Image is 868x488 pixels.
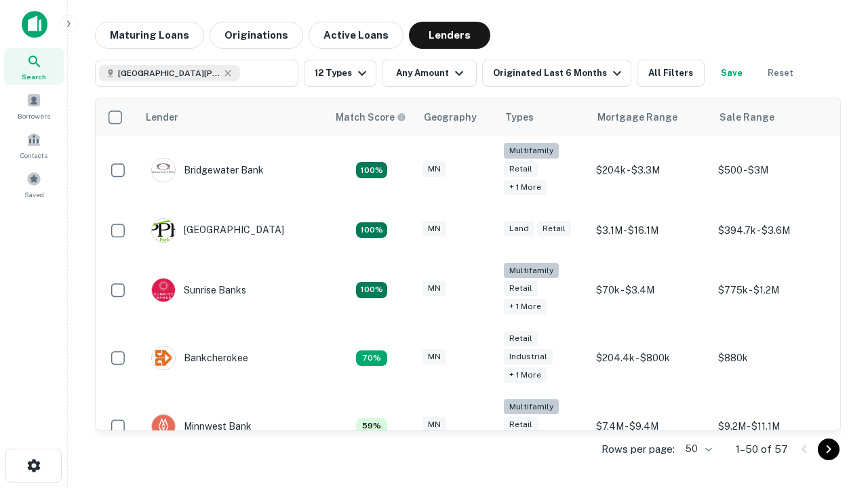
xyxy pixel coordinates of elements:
div: Matching Properties: 14, hasApolloMatch: undefined [356,282,387,298]
button: Any Amount [382,60,477,87]
button: All Filters [637,60,705,87]
a: Search [4,48,64,85]
span: Borrowers [18,110,50,121]
div: Sunrise Banks [151,278,246,302]
button: Originations [210,22,303,49]
div: Matching Properties: 18, hasApolloMatch: undefined [356,162,387,178]
button: Originated Last 6 Months [482,60,631,87]
div: Lender [146,109,178,125]
span: Contacts [20,150,47,161]
span: Search [22,71,46,82]
div: 50 [680,439,714,459]
th: Mortgage Range [589,98,711,136]
div: Minnwest Bank [151,414,252,439]
div: Originated Last 6 Months [493,65,625,81]
div: + 1 more [504,367,547,383]
div: Bankcherokee [151,346,248,370]
div: Retail [504,417,538,432]
button: Maturing Loans [95,22,204,49]
th: Lender [138,98,328,136]
div: Sale Range [719,109,774,125]
div: Retail [504,161,538,177]
div: MN [422,221,446,237]
button: Reset [759,60,802,87]
td: $880k [711,324,833,392]
div: Bridgewater Bank [151,158,264,182]
div: Industrial [504,349,553,365]
th: Geography [416,98,497,136]
img: picture [152,159,175,182]
td: $7.4M - $9.4M [589,392,711,461]
a: Contacts [4,127,64,163]
div: + 1 more [504,299,547,314]
div: Multifamily [504,399,559,415]
div: Matching Properties: 7, hasApolloMatch: undefined [356,350,387,367]
img: capitalize-icon.png [22,11,47,38]
button: Active Loans [309,22,403,49]
div: Retail [537,221,571,237]
td: $204k - $3.3M [589,136,711,205]
td: $394.7k - $3.6M [711,205,833,256]
div: MN [422,349,446,365]
td: $9.2M - $11.1M [711,392,833,461]
img: picture [152,346,175,369]
p: Rows per page: [601,441,675,457]
span: Saved [24,189,44,200]
button: Save your search to get updates of matches that match your search criteria. [710,60,753,87]
td: $775k - $1.2M [711,256,833,325]
img: picture [152,219,175,242]
div: Matching Properties: 10, hasApolloMatch: undefined [356,222,387,239]
th: Sale Range [711,98,833,136]
div: + 1 more [504,180,547,195]
div: [GEOGRAPHIC_DATA] [151,218,284,243]
h6: Match Score [336,110,403,125]
button: Lenders [409,22,490,49]
div: MN [422,417,446,432]
span: [GEOGRAPHIC_DATA][PERSON_NAME], [GEOGRAPHIC_DATA], [GEOGRAPHIC_DATA] [118,67,220,79]
button: 12 Types [304,60,376,87]
img: picture [152,279,175,302]
div: Matching Properties: 6, hasApolloMatch: undefined [356,418,387,434]
div: Capitalize uses an advanced AI algorithm to match your search with the best lender. The match sco... [336,110,406,125]
div: Multifamily [504,143,559,159]
button: Go to next page [818,439,840,460]
div: Land [504,221,534,237]
div: MN [422,161,446,177]
div: Multifamily [504,263,559,279]
th: Capitalize uses an advanced AI algorithm to match your search with the best lender. The match sco... [328,98,416,136]
td: $3.1M - $16.1M [589,205,711,256]
div: Mortgage Range [597,109,677,125]
div: Geography [424,109,477,125]
p: 1–50 of 57 [736,441,788,457]
a: Saved [4,166,64,203]
td: $204.4k - $800k [589,324,711,392]
div: Types [505,109,534,125]
iframe: Chat Widget [800,380,868,445]
div: Retail [504,281,538,296]
img: picture [152,415,175,438]
td: $70k - $3.4M [589,256,711,325]
div: MN [422,281,446,296]
th: Types [497,98,589,136]
a: Borrowers [4,87,64,124]
div: Retail [504,331,538,346]
td: $500 - $3M [711,136,833,205]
